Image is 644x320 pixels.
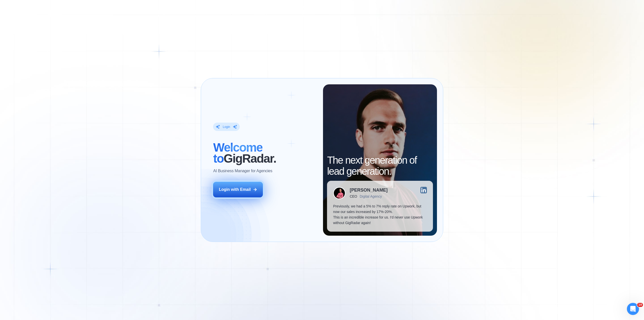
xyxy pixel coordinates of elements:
div: Digital Agency [360,194,382,198]
div: Login with Email [219,187,251,192]
button: Login with Email [213,182,263,197]
iframe: Intercom live chat [627,303,639,315]
span: 10 [637,303,643,307]
p: Previously, we had a 5% to 7% reply rate on Upwork, but now our sales increased by 17%-20%. This ... [333,203,427,226]
div: [PERSON_NAME] [350,188,388,192]
div: CEO [350,194,357,198]
span: Welcome to [213,141,262,165]
p: AI Business Manager for Agencies [213,168,272,174]
div: Login [223,125,230,129]
h2: ‍ GigRadar. [213,142,317,164]
h2: The next generation of lead generation. [327,155,433,177]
